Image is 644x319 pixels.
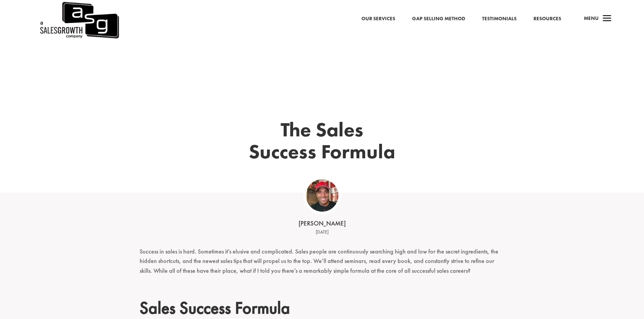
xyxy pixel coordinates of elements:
h1: The Sales Success Formula [211,119,434,166]
a: Our Services [361,15,395,23]
a: Gap Selling Method [412,15,465,23]
p: Success in sales is hard. Sometimes it’s elusive and complicated. Sales people are continuously s... [140,247,505,282]
img: ASG Co_alternate lockup (1) [306,179,338,212]
span: a [600,12,614,26]
span: Menu [584,15,599,22]
a: Resources [533,15,561,23]
a: Testimonials [482,15,517,23]
div: [PERSON_NAME] [217,219,427,228]
div: [DATE] [217,228,427,236]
